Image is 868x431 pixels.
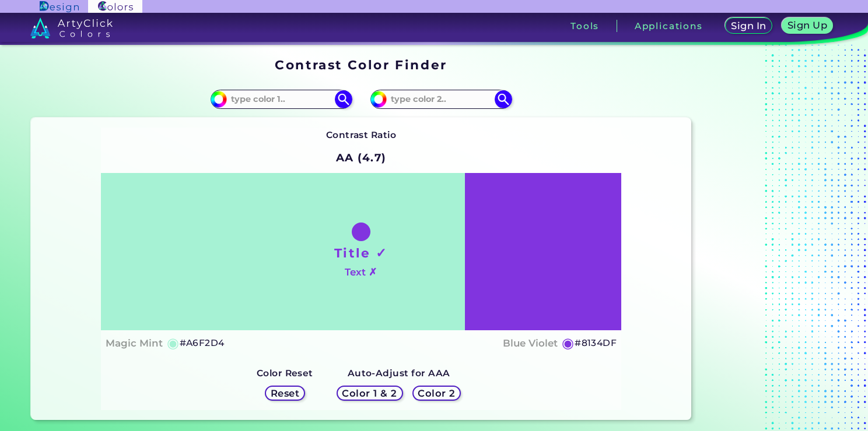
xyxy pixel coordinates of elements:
h3: Applications [635,22,703,30]
strong: Auto-Adjust for AAA [348,368,450,379]
h4: Magic Mint [106,335,163,352]
input: type color 2.. [387,91,495,107]
img: logo_artyclick_colors_white.svg [30,17,113,38]
input: type color 1.. [227,91,335,107]
h1: Title ✓ [334,244,388,262]
h5: Color 2 [418,388,455,398]
img: icon search [335,90,352,108]
h5: Color 1 & 2 [342,388,397,398]
h4: Blue Violet [503,335,558,352]
a: Sign Up [782,17,833,34]
h5: Sign Up [787,20,827,30]
h3: Tools [570,22,599,30]
img: icon search [495,90,512,108]
h4: Text ✗ [345,264,377,281]
h5: Sign In [731,21,766,30]
img: ArtyClick Design logo [40,1,79,12]
h5: #A6F2D4 [180,335,225,351]
h5: ◉ [167,336,180,350]
h5: ◉ [562,336,575,350]
h5: Reset [271,388,299,398]
strong: Color Reset [257,368,313,379]
h5: #8134DF [575,335,617,351]
a: Sign In [725,17,773,34]
strong: Contrast Ratio [326,129,397,140]
h1: Contrast Color Finder [275,56,447,73]
h2: AA (4.7) [331,145,392,171]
